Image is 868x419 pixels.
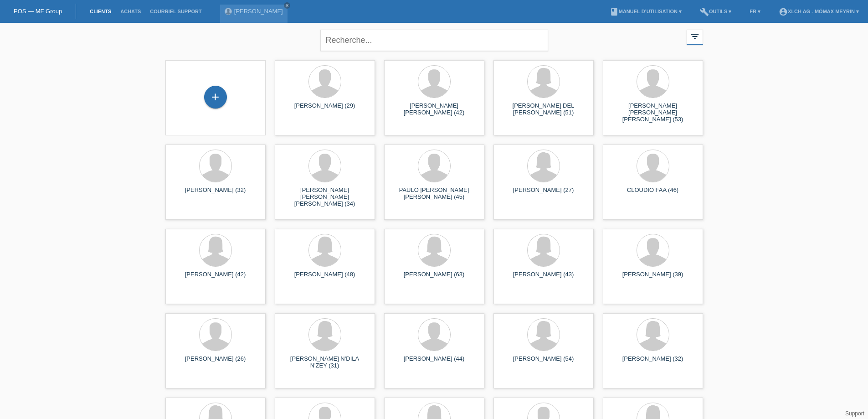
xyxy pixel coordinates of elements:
div: [PERSON_NAME] (32) [610,355,696,370]
a: bookManuel d’utilisation ▾ [605,9,686,14]
div: [PERSON_NAME] (39) [610,271,696,285]
input: Recherche... [320,30,548,51]
i: build [700,7,709,16]
div: [PERSON_NAME] [PERSON_NAME] (42) [391,102,477,117]
a: close [284,2,290,9]
a: [PERSON_NAME] [234,8,283,15]
i: book [610,7,619,16]
div: [PERSON_NAME] [PERSON_NAME] [PERSON_NAME] (34) [282,186,368,203]
div: PAULO [PERSON_NAME] [PERSON_NAME] (45) [391,186,477,201]
a: POS — MF Group [14,8,62,15]
div: Enregistrer le client [205,89,226,105]
a: FR ▾ [745,9,765,14]
div: [PERSON_NAME] DEL [PERSON_NAME] (51) [501,102,586,117]
div: [PERSON_NAME] (43) [501,271,586,285]
a: buildOutils ▾ [695,9,736,14]
div: [PERSON_NAME] [PERSON_NAME] [PERSON_NAME] (53) [610,102,696,119]
a: Support [845,410,864,417]
div: [PERSON_NAME] (48) [282,271,368,285]
div: [PERSON_NAME] (29) [282,102,368,117]
i: account_circle [779,7,788,16]
div: [PERSON_NAME] (32) [173,186,258,201]
i: filter_list [690,31,700,41]
div: [PERSON_NAME] (27) [501,186,586,201]
a: account_circleXLCH AG - Mömax Meyrin ▾ [774,9,863,14]
div: [PERSON_NAME] (26) [173,355,258,370]
div: CLOUDIO FAA (46) [610,186,696,201]
div: [PERSON_NAME] (54) [501,355,586,370]
a: Courriel Support [145,9,206,14]
div: [PERSON_NAME] N'DILA N'ZEY (31) [282,355,368,370]
div: [PERSON_NAME] (44) [391,355,477,370]
div: [PERSON_NAME] (42) [173,271,258,285]
i: close [285,3,289,8]
div: [PERSON_NAME] (63) [391,271,477,285]
a: Achats [116,9,145,14]
a: Clients [85,9,116,14]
